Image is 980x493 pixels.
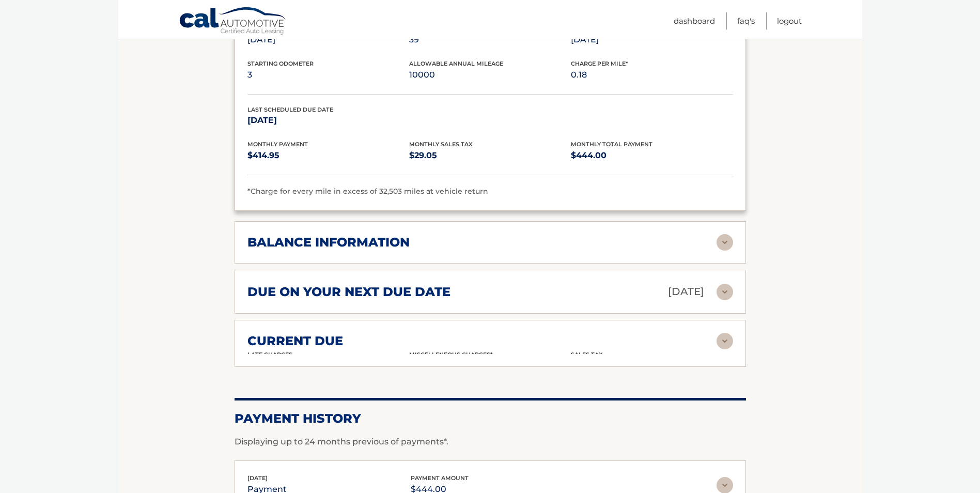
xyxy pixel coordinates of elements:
[409,33,571,47] p: 39
[247,187,488,196] span: *Charge for every mile in excess of 32,503 miles at vehicle return
[674,12,715,29] a: Dashboard
[247,284,450,300] h2: due on your next due date
[247,333,343,349] h2: current due
[737,12,755,29] a: FAQ's
[571,141,652,148] span: Monthly Total Payment
[571,68,733,82] p: 0.18
[409,60,503,67] span: Allowable Annual Mileage
[409,141,473,148] span: Monthly Sales Tax
[247,113,409,128] p: [DATE]
[247,148,409,163] p: $414.95
[571,60,628,67] span: Charge Per Mile*
[235,411,746,426] h2: Payment History
[571,351,603,358] span: Sales Tax
[717,234,733,251] img: accordion-rest.svg
[571,148,733,163] p: $444.00
[247,351,292,358] span: Late Charges
[409,148,571,163] p: $29.05
[235,436,746,448] p: Displaying up to 24 months previous of payments*.
[717,333,733,349] img: accordion-rest.svg
[179,7,287,37] a: Cal Automotive
[409,351,493,358] span: Miscelleneous Charges*
[247,68,409,82] p: 3
[247,33,409,47] p: [DATE]
[247,474,268,482] span: [DATE]
[668,283,704,301] p: [DATE]
[247,141,308,148] span: Monthly Payment
[717,284,733,300] img: accordion-rest.svg
[409,68,571,82] p: 10000
[571,33,733,47] p: [DATE]
[247,60,314,67] span: Starting Odometer
[247,235,410,250] h2: balance information
[247,106,333,113] span: Last Scheduled Due Date
[411,474,469,482] span: payment amount
[777,12,802,29] a: Logout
